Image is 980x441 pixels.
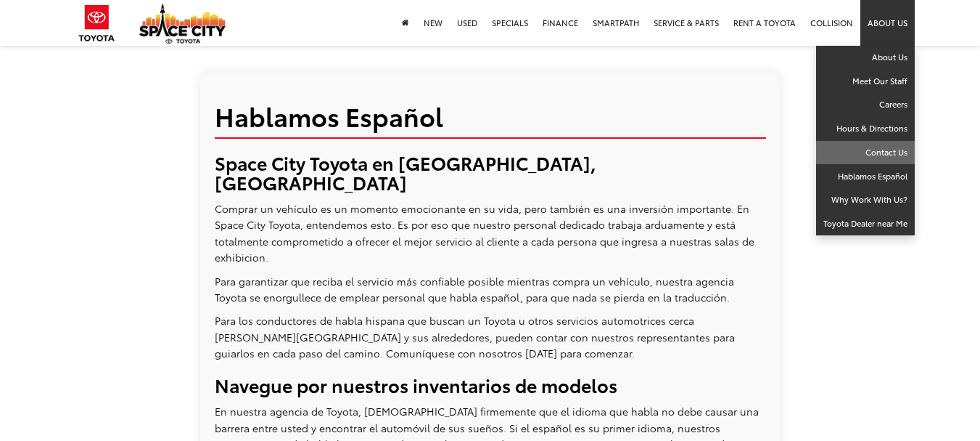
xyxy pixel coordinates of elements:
span: Space City Toyota en [GEOGRAPHIC_DATA], [GEOGRAPHIC_DATA] [215,150,596,196]
span: Navegue por nuestros inventarios de modelos [215,372,617,398]
span: Para garantizar que reciba el servicio más confiable posible mientras compra un vehículo, nuestra... [215,274,734,304]
span: Comprar un vehículo es un momento emocionante en su vida, pero también es una inversión important... [215,201,754,264]
a: Contact Us [816,141,915,165]
img: Space City Toyota [139,4,226,44]
span: Para los conductores de habla hispana que buscan un Toyota u otros servicios automotrices cerca [... [215,313,735,360]
a: Why Work With Us? [816,188,915,212]
a: Hours & Directions [816,117,915,141]
a: Careers [816,93,915,117]
a: Toyota Dealer near Me [816,212,915,235]
a: Hablamos Español [816,165,915,189]
a: About Us [816,46,915,70]
span: Hablamos Español [215,97,443,134]
a: Meet Our Staff [816,70,915,94]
